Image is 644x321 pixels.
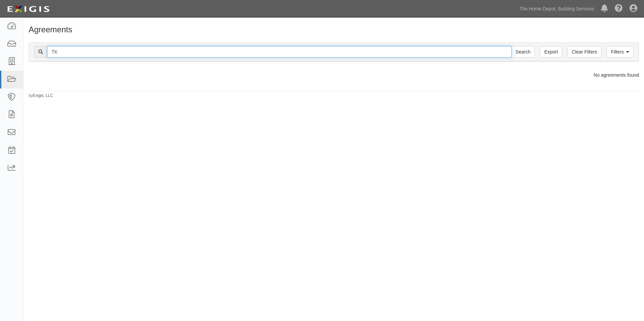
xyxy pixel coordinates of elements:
[29,93,53,99] small: by
[516,2,598,15] a: The Home Depot, Building Services
[607,46,634,58] a: Filters
[615,5,623,13] i: Help Center - Complianz
[33,93,53,98] a: Exigis, LLC
[540,46,562,58] a: Export
[47,46,512,58] input: Search
[29,25,639,34] h1: Agreements
[567,46,601,58] a: Clear Filters
[5,3,52,15] img: logo-5460c22ac91f19d4615b14bd174203de0afe785f0fc80cf4dbbc73dc1793850b.png
[24,72,644,78] div: No agreements found
[511,46,535,58] input: Search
